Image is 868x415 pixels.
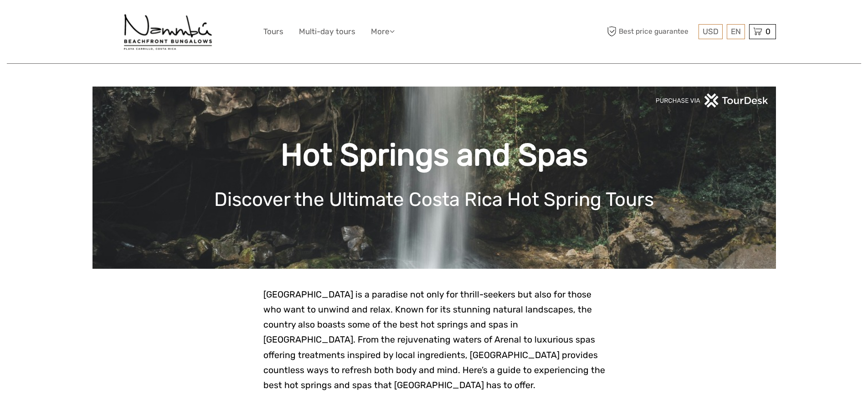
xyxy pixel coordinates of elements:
[299,25,355,38] a: Multi-day tours
[106,137,762,174] h1: Hot Springs and Spas
[263,289,605,390] span: [GEOGRAPHIC_DATA] is a paradise not only for thrill-seekers but also for those who want to unwind...
[764,27,772,36] span: 0
[605,24,696,39] span: Best price guarantee
[121,7,215,56] img: Hotel Nammbú
[703,27,719,36] span: USD
[727,24,745,39] div: EN
[263,25,283,38] a: Tours
[371,25,395,38] a: More
[106,188,762,211] h1: Discover the Ultimate Costa Rica Hot Spring Tours
[655,93,769,108] img: PurchaseViaTourDeskwhite.png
